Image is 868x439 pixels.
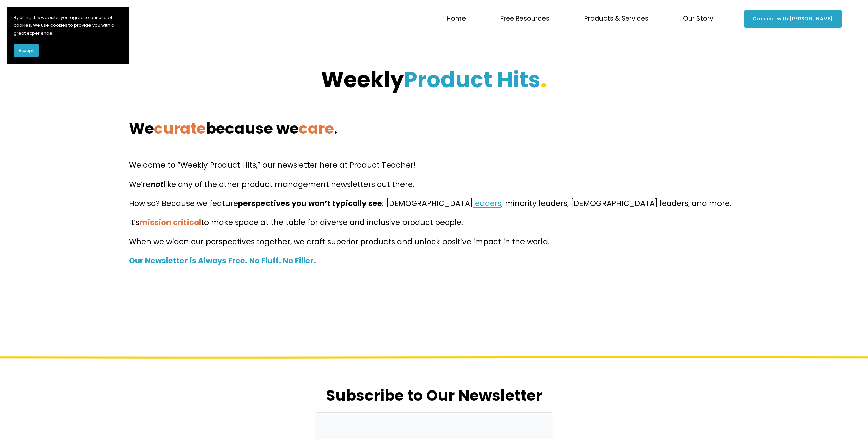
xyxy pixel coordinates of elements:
strong: Product Hits [404,64,540,95]
strong: Weekly [321,64,404,95]
span: Free Resources [500,13,549,25]
strong: We [129,118,154,139]
span: Products & Services [584,13,648,25]
strong: perspectives you won’t typically see [238,198,382,209]
strong: Subscribe to Our Newsletter [326,385,542,406]
a: folder dropdown [500,12,549,25]
strong: . [540,64,547,95]
span: Accept [19,47,34,54]
p: How so? Because we feature : [DEMOGRAPHIC_DATA] , minority leaders, [DEMOGRAPHIC_DATA] leaders, a... [129,196,739,210]
a: Home [447,12,466,25]
button: Accept [14,44,39,57]
a: folder dropdown [584,12,648,25]
section: Cookie banner [7,7,129,64]
strong: Our Newsletter is Always Free. No Fluff. No Filler. [129,255,316,266]
h2: . [129,119,561,138]
a: leaders [473,198,501,209]
strong: care [299,118,334,139]
em: not [151,179,163,190]
p: It’s to make space at the table for diverse and inclusive product people. [129,215,739,229]
p: We’re like any of the other product management newsletters out there. [129,177,739,191]
strong: mission critical [139,217,201,228]
a: folder dropdown [683,12,713,25]
a: Connect with [PERSON_NAME] [744,10,842,28]
p: Welcome to “Weekly Product Hits,” our newsletter here at Product Teacher! [129,158,739,172]
p: By using this website, you agree to our use of cookies. We use cookies to provide you with a grea... [14,14,122,37]
strong: curate [154,118,206,139]
span: Our Story [683,13,713,25]
p: When we widen our perspectives together, we craft superior products and unlock positive impact in... [129,235,739,248]
strong: because we [206,118,299,139]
